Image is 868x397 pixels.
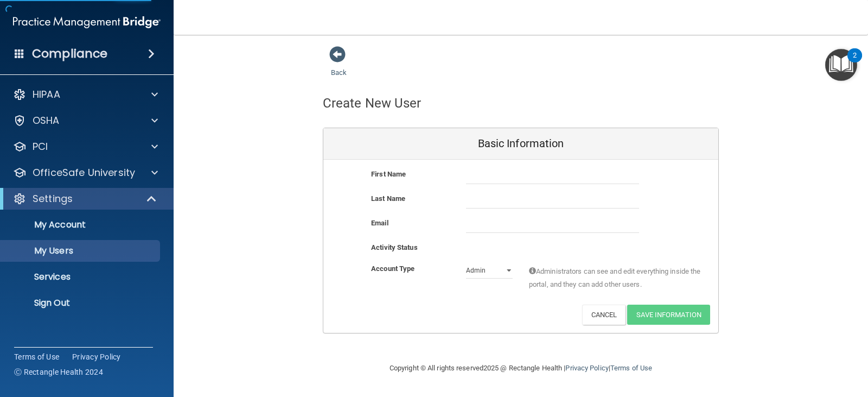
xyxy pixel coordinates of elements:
a: Back [331,55,347,77]
button: Cancel [582,305,626,325]
p: HIPAA [33,88,60,101]
a: Terms of Use [610,364,652,372]
button: Save Information [627,305,710,325]
b: First Name [371,170,406,178]
img: PMB logo [13,11,161,33]
b: Account Type [371,264,414,273]
a: Terms of Use [14,351,59,362]
a: Privacy Policy [72,351,121,362]
p: Sign Out [7,298,155,308]
h4: Create New User [323,96,422,110]
h4: Compliance [32,46,107,61]
a: Settings [13,192,157,205]
a: OfficeSafe University [13,166,158,179]
div: 2 [853,55,857,70]
a: Privacy Policy [565,364,608,372]
p: My Users [7,245,155,256]
b: Email [371,219,388,227]
div: Copyright © All rights reserved 2025 @ Rectangle Health | | [323,351,719,386]
a: HIPAA [13,88,158,101]
b: Activity Status [371,243,418,251]
p: Services [7,272,155,282]
p: OfficeSafe University [33,166,135,179]
b: Last Name [371,194,405,203]
span: Administrators can see and edit everything inside the portal, and they can add other users. [529,265,702,291]
button: Open Resource Center, 2 new notifications [825,49,857,81]
a: PCI [13,140,158,153]
div: Basic Information [323,128,718,160]
p: PCI [33,140,48,153]
p: OSHA [33,114,60,127]
span: Ⓒ Rectangle Health 2024 [14,367,103,377]
p: Settings [33,192,73,205]
a: OSHA [13,114,158,127]
iframe: Drift Widget Chat Controller [680,325,855,368]
p: My Account [7,219,155,230]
